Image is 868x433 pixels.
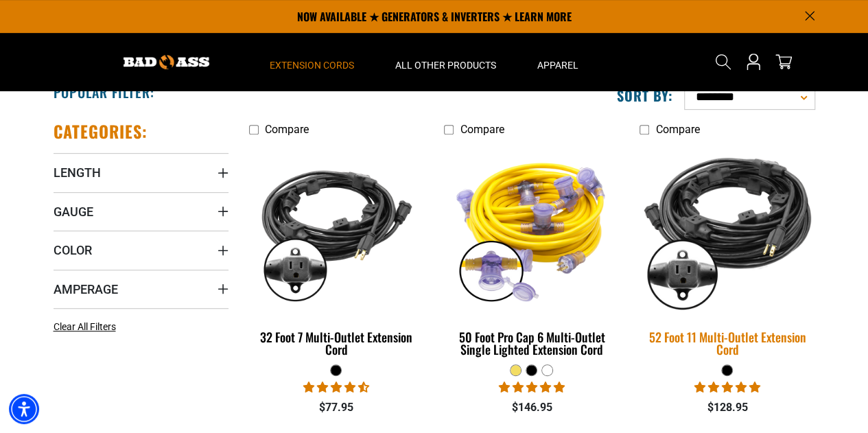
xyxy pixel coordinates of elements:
[517,33,599,91] summary: Apparel
[249,331,424,355] div: 32 Foot 7 Multi-Outlet Extension Cord
[460,123,504,136] span: Compare
[640,331,814,355] div: 52 Foot 11 Multi-Outlet Extension Cord
[444,399,619,416] div: $146.95
[303,381,369,394] span: 4.68 stars
[655,123,699,136] span: Compare
[54,231,228,269] summary: Color
[270,59,354,71] span: Extension Cords
[54,165,101,180] span: Length
[54,270,228,308] summary: Amperage
[694,381,760,394] span: 4.95 stars
[54,321,116,332] span: Clear All Filters
[249,33,375,91] summary: Extension Cords
[9,394,39,424] div: Accessibility Menu
[444,331,619,355] div: 50 Foot Pro Cap 6 Multi-Outlet Single Lighted Extension Cord
[742,33,764,91] a: Open this option
[712,51,734,73] summary: Search
[499,381,565,394] span: 4.80 stars
[640,143,814,364] a: black 52 Foot 11 Multi-Outlet Extension Cord
[54,121,148,142] h2: Categories:
[631,141,823,316] img: black
[640,399,814,416] div: $128.95
[773,54,795,70] a: cart
[124,55,209,69] img: Bad Ass Extension Cords
[444,143,619,364] a: yellow 50 Foot Pro Cap 6 Multi-Outlet Single Lighted Extension Cord
[54,242,92,258] span: Color
[249,143,424,364] a: black 32 Foot 7 Multi-Outlet Extension Cord
[250,150,423,307] img: black
[54,320,121,334] a: Clear All Filters
[54,204,93,220] span: Gauge
[537,59,578,71] span: Apparel
[249,399,424,416] div: $77.95
[54,281,118,297] span: Amperage
[375,33,517,91] summary: All Other Products
[617,86,673,104] label: Sort by:
[445,150,618,307] img: yellow
[265,123,309,136] span: Compare
[54,153,228,191] summary: Length
[395,59,496,71] span: All Other Products
[54,192,228,231] summary: Gauge
[54,83,154,101] h2: Popular Filter:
